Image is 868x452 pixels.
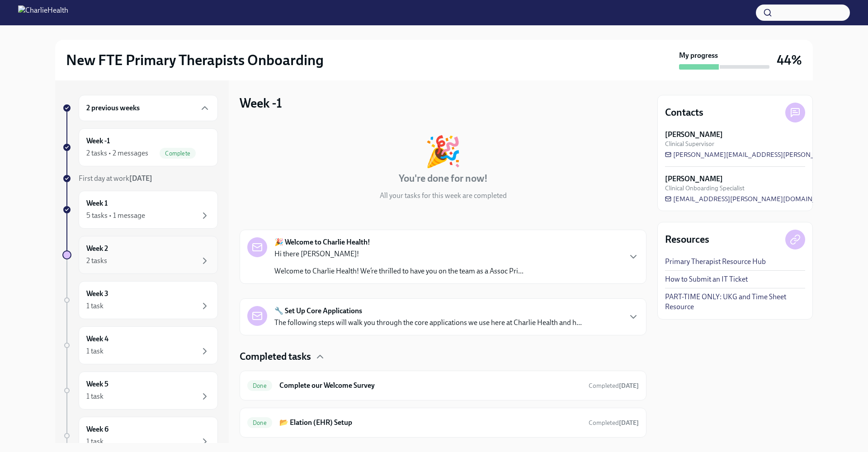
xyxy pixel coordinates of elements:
[274,249,524,259] p: Hi there [PERSON_NAME]!
[665,233,709,246] h4: Resources
[66,51,324,69] h2: New FTE Primary Therapists Onboarding
[18,5,68,20] img: CharlieHealth
[79,95,218,121] div: 2 previous weeks
[86,424,108,434] h6: Week 6
[86,148,148,158] div: 2 tasks • 2 messages
[274,306,362,316] strong: 🔧 Set Up Core Applications
[589,382,639,390] span: Completed
[274,318,582,328] p: The following steps will walk you through the core applications we use here at Charlie Health and...
[589,381,639,390] span: September 12th, 2025 17:54
[665,106,703,119] h4: Contacts
[62,191,218,229] a: Week 15 tasks • 1 message
[62,281,218,319] a: Week 31 task
[86,379,108,389] h6: Week 5
[62,174,218,184] a: First day at work[DATE]
[665,174,723,184] strong: [PERSON_NAME]
[86,244,108,254] h6: Week 2
[86,334,108,344] h6: Week 4
[247,419,272,426] span: Done
[86,136,110,146] h6: Week -1
[665,194,838,203] a: [EMAIL_ADDRESS][PERSON_NAME][DOMAIN_NAME]
[240,350,646,363] div: Completed tasks
[62,128,218,166] a: Week -12 tasks • 2 messagesComplete
[247,415,639,430] a: Done📂 Elation (EHR) SetupCompleted[DATE]
[679,51,718,61] strong: My progress
[62,326,218,364] a: Week 41 task
[380,191,507,201] p: All your tasks for this week are completed
[274,266,524,276] p: Welcome to Charlie Health! We’re thrilled to have you on the team as a Assoc Pri...
[86,103,140,113] h6: 2 previous weeks
[79,174,152,183] span: First day at work
[86,437,104,447] div: 1 task
[399,172,488,185] h4: You're done for now!
[665,140,714,148] span: Clinical Supervisor
[619,382,639,390] strong: [DATE]
[425,137,462,166] div: 🎉
[86,289,108,299] h6: Week 3
[589,419,639,427] span: Completed
[160,150,196,157] span: Complete
[62,236,218,274] a: Week 22 tasks
[665,130,723,140] strong: [PERSON_NAME]
[86,211,145,221] div: 5 tasks • 1 message
[129,174,152,183] strong: [DATE]
[86,301,104,311] div: 1 task
[279,418,581,428] h6: 📂 Elation (EHR) Setup
[240,95,282,111] h3: Week -1
[619,419,639,427] strong: [DATE]
[86,256,107,266] div: 2 tasks
[665,184,745,193] span: Clinical Onboarding Specialist
[62,372,218,410] a: Week 51 task
[777,52,802,68] h3: 44%
[279,381,581,391] h6: Complete our Welcome Survey
[665,274,748,284] a: How to Submit an IT Ticket
[86,198,108,208] h6: Week 1
[86,346,104,356] div: 1 task
[274,237,370,247] strong: 🎉 Welcome to Charlie Health!
[86,391,104,401] div: 1 task
[589,419,639,427] span: September 19th, 2025 09:43
[247,382,272,389] span: Done
[240,350,311,363] h4: Completed tasks
[665,292,805,312] a: PART-TIME ONLY: UKG and Time Sheet Resource
[665,257,766,267] a: Primary Therapist Resource Hub
[247,378,639,393] a: DoneComplete our Welcome SurveyCompleted[DATE]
